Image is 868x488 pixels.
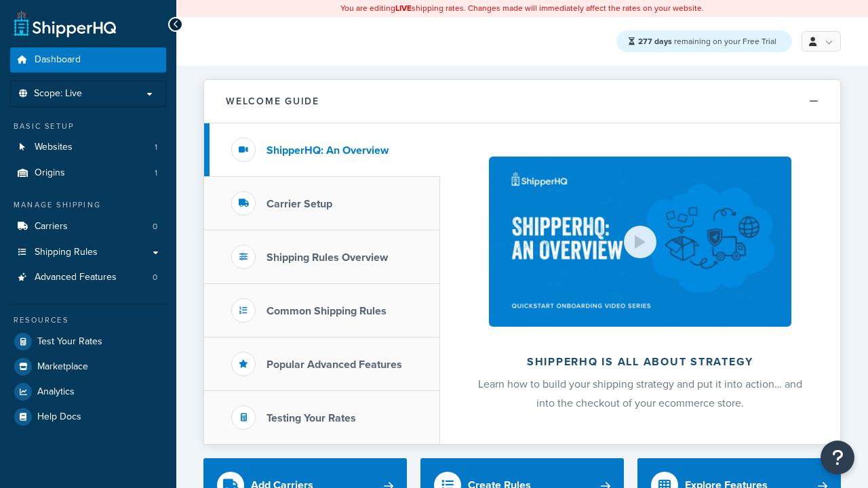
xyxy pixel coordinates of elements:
[37,411,81,423] span: Help Docs
[267,144,389,157] h3: ShipperHQ: An Overview
[204,80,840,123] button: Welcome Guide
[35,167,65,179] span: Origins
[35,272,117,283] span: Advanced Features
[155,167,157,179] span: 1
[10,329,166,354] a: Test Your Rates
[10,240,166,265] a: Shipping Rules
[226,96,319,106] h2: Welcome Guide
[10,161,166,186] li: Origins
[10,214,166,239] a: Carriers0
[267,305,387,317] h3: Common Shipping Rules
[478,376,802,411] span: Learn how to build your shipping strategy and put it into action… and into the checkout of your e...
[37,386,75,398] span: Analytics
[35,247,98,258] span: Shipping Rules
[638,35,672,47] strong: 277 days
[35,142,73,153] span: Websites
[153,272,157,283] span: 0
[476,356,804,368] h2: ShipperHQ is all about strategy
[34,88,82,100] span: Scope: Live
[10,314,166,326] div: Resources
[10,199,166,211] div: Manage Shipping
[267,251,388,264] h3: Shipping Rules Overview
[35,221,68,232] span: Carriers
[155,142,157,153] span: 1
[267,359,402,371] h3: Popular Advanced Features
[10,47,166,73] a: Dashboard
[10,161,166,186] a: Origins1
[267,198,332,210] h3: Carrier Setup
[821,441,854,474] button: Open Resource Center
[153,221,157,232] span: 0
[10,380,166,404] a: Analytics
[37,361,88,373] span: Marketplace
[395,2,412,14] b: LIVE
[10,135,166,160] a: Websites1
[10,135,166,160] li: Websites
[10,265,166,290] a: Advanced Features0
[10,121,166,132] div: Basic Setup
[35,54,81,66] span: Dashboard
[10,405,166,429] a: Help Docs
[10,265,166,290] li: Advanced Features
[638,35,776,47] span: remaining on your Free Trial
[489,157,791,327] img: ShipperHQ is all about strategy
[10,214,166,239] li: Carriers
[37,336,102,348] span: Test Your Rates
[10,354,166,379] a: Marketplace
[267,412,356,424] h3: Testing Your Rates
